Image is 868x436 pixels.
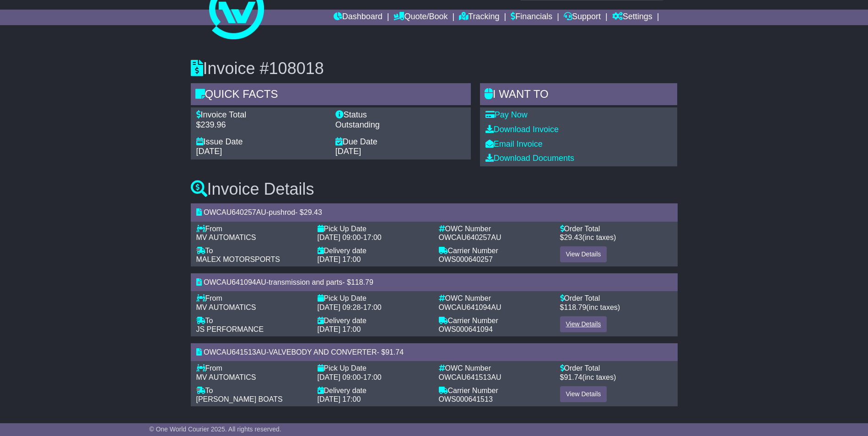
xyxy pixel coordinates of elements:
[196,246,308,255] div: To
[334,10,383,25] a: Dashboard
[560,246,607,262] a: View Details
[560,373,672,382] div: $ (inc taxes)
[318,224,430,233] div: Pick Up Date
[612,10,652,25] a: Settings
[335,147,465,157] div: [DATE]
[318,233,430,242] div: -
[318,294,430,303] div: Pick Up Date
[335,110,465,120] div: Status
[439,303,501,311] span: OWCAU641094AU
[335,120,465,130] div: Outstanding
[439,364,551,372] div: OWC Number
[196,147,326,157] div: [DATE]
[560,386,607,402] a: View Details
[363,303,382,311] span: 17:00
[196,255,280,263] span: MALEX MOTORSPORTS
[318,246,430,255] div: Delivery date
[439,294,551,303] div: OWC Number
[196,234,256,241] span: MV AUTOMATICS
[560,303,672,312] div: $ (inc taxes)
[439,395,493,403] span: OWS000641513
[485,139,543,149] a: Email Invoice
[439,255,493,263] span: OWS000640257
[196,110,326,120] div: Invoice Total
[196,120,326,130] div: $239.96
[560,224,672,233] div: Order Total
[196,316,308,325] div: To
[439,224,551,233] div: OWC Number
[318,303,430,312] div: -
[204,208,266,216] span: OWCAU640257AU
[318,325,361,333] span: [DATE] 17:00
[204,348,266,356] span: OWCAU641513AU
[459,10,499,25] a: Tracking
[196,294,308,303] div: From
[560,364,672,372] div: Order Total
[191,343,678,361] div: - - $
[304,208,322,216] span: 29.43
[204,278,266,286] span: OWCAU641094AU
[269,348,377,356] span: VALVEBODY AND CONVERTER
[560,316,607,332] a: View Details
[351,278,373,286] span: 118.79
[191,180,678,198] h3: Invoice Details
[318,316,430,325] div: Delivery date
[363,373,382,381] span: 17:00
[485,125,559,134] a: Download Invoice
[439,373,501,381] span: OWCAU641513AU
[564,10,601,25] a: Support
[335,137,465,147] div: Due Date
[269,208,295,216] span: pushrod
[439,234,501,241] span: OWCAU640257AU
[318,234,361,241] span: [DATE] 09:00
[564,303,586,311] span: 118.79
[363,234,382,241] span: 17:00
[485,154,574,163] a: Download Documents
[196,373,256,381] span: MV AUTOMATICS
[191,273,678,291] div: - - $
[191,59,678,78] h3: Invoice #108018
[439,316,551,325] div: Carrier Number
[196,137,326,147] div: Issue Date
[394,10,447,25] a: Quote/Book
[269,278,342,286] span: transmission and parts
[318,373,430,382] div: -
[385,348,404,356] span: 91.74
[318,395,361,403] span: [DATE] 17:00
[480,83,678,108] div: I WANT to
[191,83,471,108] div: Quick Facts
[196,224,308,233] div: From
[485,110,528,119] a: Pay Now
[149,425,281,433] span: © One World Courier 2025. All rights reserved.
[439,246,551,255] div: Carrier Number
[560,233,672,242] div: $ (inc taxes)
[196,303,256,311] span: MV AUTOMATICS
[439,325,493,333] span: OWS000641094
[318,386,430,395] div: Delivery date
[318,255,361,263] span: [DATE] 17:00
[564,373,582,381] span: 91.74
[318,303,361,311] span: [DATE] 09:28
[196,386,308,395] div: To
[196,325,264,333] span: JS PERFORMANCE
[196,364,308,372] div: From
[560,294,672,303] div: Order Total
[439,386,551,395] div: Carrier Number
[511,10,552,25] a: Financials
[318,364,430,372] div: Pick Up Date
[191,203,678,221] div: - - $
[564,234,582,241] span: 29.43
[196,395,283,403] span: [PERSON_NAME] BOATS
[318,373,361,381] span: [DATE] 09:00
